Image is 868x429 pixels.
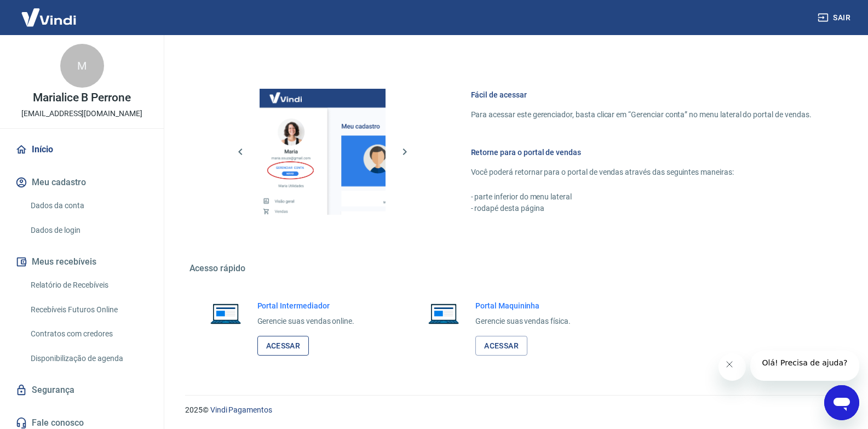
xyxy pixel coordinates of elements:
[26,323,151,345] a: Contratos com credores
[189,263,838,274] h5: Acesso rápido
[26,195,151,217] a: Dados da conta
[475,300,571,311] h6: Portal Maquininha
[13,170,151,195] button: Meu cadastro
[33,92,131,104] p: Marialice B Perrone
[257,336,309,356] a: Acessar
[471,147,812,158] h6: Retorne para o portal de vendas
[21,108,142,119] p: [EMAIL_ADDRESS][DOMAIN_NAME]
[13,138,151,162] a: Início
[815,8,855,28] button: Sair
[26,219,151,242] a: Dados de login
[475,336,527,356] a: Acessar
[185,404,842,416] p: 2025 ©
[471,203,812,214] p: - rodapé desta página
[60,44,104,88] div: M
[471,167,812,178] p: Você poderá retornar para o portal de vendas através das seguintes maneiras:
[26,274,151,296] a: Relatório de Recebíveis
[13,1,84,34] img: Vindi
[471,109,812,121] p: Para acessar este gerenciador, basta clicar em “Gerenciar conta” no menu lateral do portal de ven...
[26,299,151,321] a: Recebíveis Futuros Online
[13,250,151,274] button: Meus recebíveis
[257,316,355,327] p: Gerencie suas vendas online.
[260,89,386,215] img: Imagem da dashboard mostrando o botão de gerenciar conta na sidebar no lado esquerdo
[13,378,151,402] a: Segurança
[26,347,151,370] a: Disponibilização de agenda
[471,191,812,203] p: - parte inferior do menu lateral
[257,300,355,311] h6: Portal Intermediador
[824,385,859,420] iframe: Botão para abrir a janela de mensagens
[210,405,272,414] a: Vindi Pagamentos
[421,300,467,327] img: Imagem de um notebook aberto
[718,353,746,381] iframe: Fechar mensagem
[471,89,812,100] h6: Fácil de acessar
[750,351,859,381] iframe: Mensagem da empresa
[475,316,571,327] p: Gerencie suas vendas física.
[203,300,249,327] img: Imagem de um notebook aberto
